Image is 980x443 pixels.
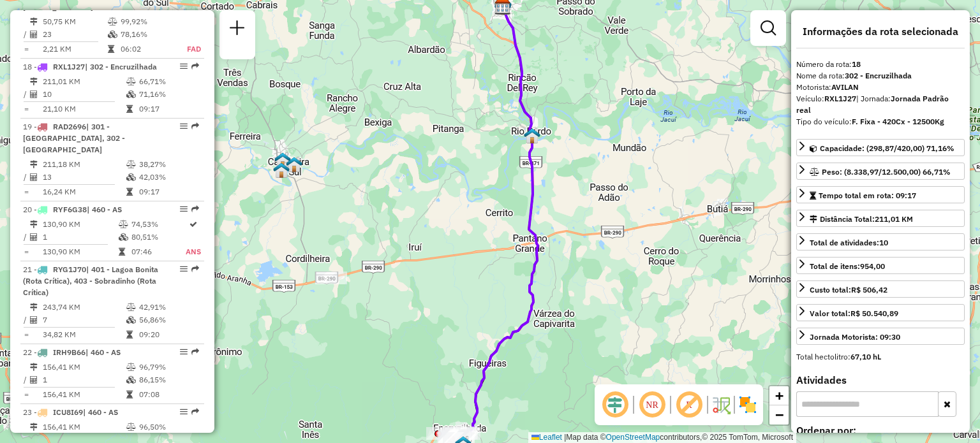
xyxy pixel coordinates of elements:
span: | [564,433,566,442]
em: Opções [180,408,188,416]
i: % de utilização da cubagem [126,91,136,98]
td: = [23,43,29,55]
td: 86,15% [138,374,199,386]
span: RYF6G38 [53,205,87,214]
span: RXL1J27 [53,62,85,71]
div: Veículo: [796,93,965,116]
td: / [23,88,29,101]
em: Opções [180,265,188,273]
td: 156,41 KM [42,361,126,374]
i: Distância Total [30,78,38,85]
i: Total de Atividades [30,31,38,38]
strong: 67,10 hL [850,352,881,361]
td: 06:02 [120,43,173,55]
i: % de utilização do peso [126,161,136,168]
strong: 302 - Encruzilhada [845,71,912,80]
a: Total de atividades:10 [796,233,965,251]
span: Ocultar NR [637,389,667,420]
strong: 18 [852,59,861,69]
td: 99,92% [120,15,173,28]
td: 13 [42,171,126,184]
td: / [23,171,29,184]
span: 20 - [23,205,122,214]
td: / [23,28,29,41]
span: Ocultar deslocamento [600,389,630,420]
i: Total de Atividades [30,316,38,324]
span: Peso: (8.338,97/12.500,00) 66,71% [822,167,951,177]
i: Total de Atividades [30,173,38,181]
span: Tempo total em rota: 09:17 [819,191,916,200]
td: 211,01 KM [42,75,126,88]
div: Map data © contributors,© 2025 TomTom, Microsoft [528,432,796,443]
span: Total de atividades: [810,238,888,247]
em: Rota exportada [191,122,199,130]
i: Tempo total em rota [126,188,133,196]
td: 38,27% [138,158,199,171]
i: Distância Total [30,363,38,371]
div: Atividade não roteirizada - ANGELA MARIA LOPES 64950565087 [315,272,347,284]
strong: 10 [879,238,888,247]
i: % de utilização da cubagem [126,316,136,324]
i: % de utilização da cubagem [126,173,136,181]
div: Custo total: [810,284,887,296]
span: 211,01 KM [875,214,913,224]
span: | 460 - AS [83,407,118,417]
a: Custo total:R$ 506,42 [796,280,965,298]
h4: Atividades [796,374,965,386]
div: Motorista: [796,82,965,93]
span: − [775,407,783,423]
i: Distância Total [30,423,38,431]
a: Zoom in [769,386,789,405]
td: 10 [42,88,126,101]
strong: AVILAN [831,82,859,92]
i: Distância Total [30,221,38,228]
td: ANS [185,245,202,258]
td: 34,82 KM [42,328,126,341]
a: Exibir filtros [755,15,781,41]
span: | 460 - AS [87,205,122,214]
td: 156,41 KM [42,421,126,433]
i: Total de Atividades [30,91,38,98]
em: Opções [180,122,188,130]
a: Zoom out [769,405,789,425]
span: Capacidade: (298,87/420,00) 71,16% [820,143,954,153]
div: Total de itens: [810,261,885,272]
i: Tempo total em rota [119,248,125,256]
span: | 401 - Lagoa Bonita (Rota Crítica), 403 - Sobradinho (Rota Crítica) [23,265,158,297]
em: Rota exportada [191,265,199,273]
td: 1 [42,231,118,243]
a: Jornada Motorista: 09:30 [796,328,965,345]
td: 16,24 KM [42,185,126,198]
div: Número da rota: [796,59,965,70]
a: OpenStreetMap [606,433,660,442]
i: % de utilização da cubagem [108,31,117,38]
em: Rota exportada [191,62,199,70]
span: Exibir rótulo [674,389,704,420]
a: Distância Total:211,01 KM [796,210,965,227]
i: % de utilização do peso [126,363,136,371]
td: 42,03% [138,171,199,184]
em: Rota exportada [191,205,199,213]
td: 130,90 KM [42,245,118,258]
span: 22 - [23,347,121,357]
td: 130,90 KM [42,218,118,231]
span: | 302 - Encruzilhada [85,62,157,71]
td: 243,74 KM [42,301,126,314]
td: 09:20 [138,328,199,341]
i: % de utilização da cubagem [126,376,136,384]
td: 50,75 KM [42,15,107,28]
div: Distância Total: [810,214,913,225]
span: 23 - [23,407,118,417]
img: Exibir/Ocultar setores [738,395,758,415]
em: Opções [180,348,188,356]
td: 96,79% [138,361,199,374]
strong: RXL1J27 [824,94,856,103]
td: / [23,314,29,326]
i: Tempo total em rota [126,105,133,113]
label: Ordenar por: [796,423,965,438]
i: Tempo total em rota [126,331,133,338]
i: % de utilização do peso [126,78,136,85]
span: | 460 - AS [85,347,121,357]
img: FAD Santa Cruz do Sul- Cachoeira [286,156,302,173]
td: 09:17 [138,185,199,198]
